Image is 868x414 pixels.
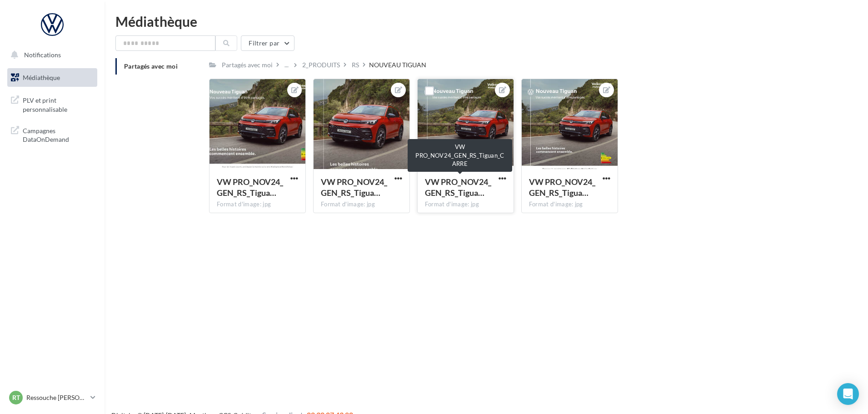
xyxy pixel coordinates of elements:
button: Filtrer par [241,35,294,51]
span: Partagés avec moi [124,62,178,70]
p: Ressouche [PERSON_NAME] [26,393,87,402]
span: RT [12,393,20,402]
div: VW PRO_NOV24_GEN_RS_Tiguan_CARRE [408,139,512,172]
div: 2_PRODUITS [302,60,340,70]
a: PLV et print personnalisable [5,90,99,117]
a: Campagnes DataOnDemand [5,121,99,148]
div: Format d'image: jpg [529,200,610,209]
span: VW PRO_NOV24_GEN_RS_Tiguan_STORY [321,177,387,198]
div: NOUVEAU TIGUAN [369,60,426,70]
span: Notifications [24,51,61,59]
div: Format d'image: jpg [425,200,506,209]
div: Format d'image: jpg [321,200,402,209]
span: VW PRO_NOV24_GEN_RS_Tiguan_CARRE [425,177,491,198]
div: Partagés avec moi [222,60,273,70]
span: Médiathèque [23,74,60,81]
div: ... [283,59,290,71]
div: Open Intercom Messenger [837,383,859,405]
span: Campagnes DataOnDemand [23,125,94,144]
span: VW PRO_NOV24_GEN_RS_Tiguan_GMB [217,177,283,198]
button: Notifications [5,45,95,65]
div: Médiathèque [115,15,857,28]
div: Format d'image: jpg [217,200,298,209]
div: RS [352,60,359,70]
a: Médiathèque [5,68,99,87]
a: RT Ressouche [PERSON_NAME] [7,389,97,406]
span: VW PRO_NOV24_GEN_RS_Tiguan_GMB_720x720p [529,177,595,198]
span: PLV et print personnalisable [23,94,94,114]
